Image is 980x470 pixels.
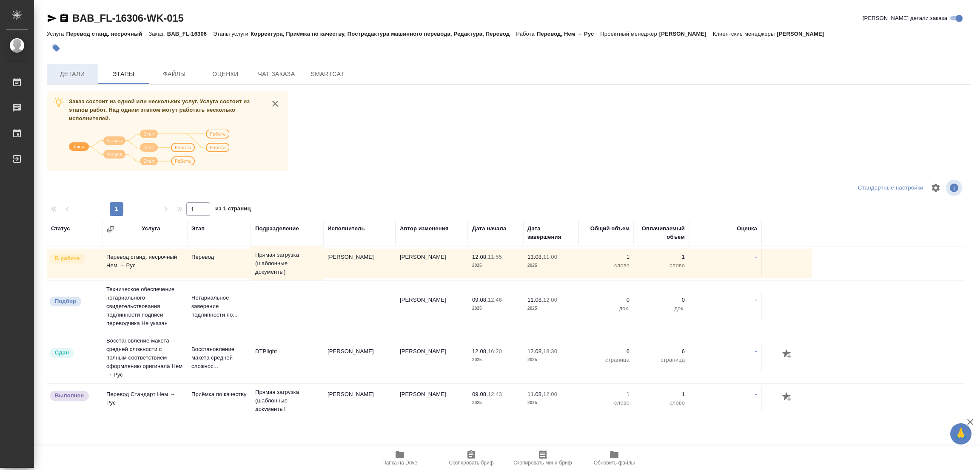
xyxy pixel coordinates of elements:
p: 09.08, [472,391,488,397]
span: [PERSON_NAME] детали заказа [863,14,947,23]
p: док. [638,304,685,313]
div: Общий объем [590,224,630,233]
div: Услуга [142,224,160,233]
td: [PERSON_NAME] [396,343,468,373]
p: 09.08, [472,297,488,303]
p: 12.08, [472,348,488,354]
p: Выполнен [55,391,84,400]
p: Работа [516,31,537,37]
td: [PERSON_NAME] [323,249,396,278]
div: Оценка [737,224,757,233]
a: - [755,348,757,354]
p: 2025 [527,356,574,364]
p: слово [638,399,685,407]
p: Перевод [191,253,247,261]
button: close [269,97,282,110]
p: страница [638,356,685,364]
a: - [755,254,757,260]
p: 0 [583,296,630,304]
td: Восстановление макета средней сложности с полным соответствием оформлению оригинала Нем → Рус [102,332,187,383]
p: Перевод, Нем → Рус [537,31,600,37]
p: 2025 [527,304,574,313]
span: Настроить таблицу [926,178,946,198]
span: Этапы [103,69,144,79]
div: split button [856,181,926,195]
p: Заказ: [148,31,167,37]
p: Этапы услуги [213,31,251,37]
p: [PERSON_NAME] [777,31,830,37]
p: Перевод станд. несрочный [66,31,148,37]
p: 18:30 [543,348,557,354]
p: Проектный менеджер [600,31,659,37]
span: Файлы [154,69,195,79]
td: Перевод Стандарт Нем → Рус [102,386,187,416]
div: Статус [51,224,70,233]
p: 2025 [472,356,519,364]
div: Автор изменения [400,224,448,233]
p: 11.08, [527,391,543,397]
p: 2025 [472,304,519,313]
p: 12:00 [543,297,557,303]
p: Сдан [55,348,69,357]
p: страница [583,356,630,364]
a: BAB_FL-16306-WK-015 [72,12,184,24]
td: [PERSON_NAME] [396,249,468,278]
span: 🙏 [954,425,968,443]
p: 12:46 [488,297,502,303]
button: 🙏 [950,423,971,445]
p: 2025 [527,261,574,270]
div: Подразделение [255,224,299,233]
p: Корректура, Приёмка по качеству, Постредактура машинного перевода, Редактура, Перевод [251,31,516,37]
p: 16:20 [488,348,502,354]
p: 12.08, [527,348,543,354]
p: 2025 [472,261,519,270]
div: Исполнитель [328,224,365,233]
span: Чат заказа [256,69,297,79]
p: Подбор [55,297,76,306]
button: Сгруппировать [106,225,115,233]
button: Скопировать ссылку [59,13,69,23]
p: [PERSON_NAME] [659,31,713,37]
button: Добавить оценку [780,347,795,362]
td: Прямая загрузка (шаблонные документы) [251,384,323,418]
span: Детали [52,69,93,79]
p: Приёмка по качеству [191,390,247,399]
a: - [755,391,757,397]
td: Перевод станд. несрочный Нем → Рус [102,249,187,278]
button: Скопировать ссылку для ЯМессенджера [47,13,57,23]
p: 12:00 [543,391,557,397]
p: 12.08, [472,254,488,260]
p: Клиентские менеджеры [713,31,777,37]
p: 11:00 [543,254,557,260]
p: 0 [638,296,685,304]
span: из 1 страниц [215,204,251,216]
td: [PERSON_NAME] [323,343,396,373]
td: [PERSON_NAME] [323,386,396,416]
div: Дата начала [472,224,506,233]
p: Нотариальное заверение подлинности по... [191,294,247,319]
p: слово [638,261,685,270]
p: 6 [638,347,685,356]
span: Заказ состоит из одной или нескольких услуг. Услуга состоит из этапов работ. Над одним этапом мог... [69,98,250,122]
p: 11:55 [488,254,502,260]
p: BAB_FL-16306 [167,31,213,37]
p: 1 [638,390,685,399]
p: Услуга [47,31,66,37]
td: Прямая загрузка (шаблонные документы) [251,246,323,280]
p: В работе [55,254,80,263]
td: Техническое обеспечение нотариального свидетельствования подлинности подписи переводчика Не указан [102,281,187,332]
p: 1 [583,390,630,399]
button: Добавить тэг [47,39,66,57]
span: SmartCat [307,69,348,79]
p: слово [583,261,630,270]
p: Восстановление макета средней сложнос... [191,345,247,371]
span: Оценки [205,69,246,79]
div: Этап [191,224,205,233]
td: [PERSON_NAME] [396,386,468,416]
a: - [755,297,757,303]
p: док. [583,304,630,313]
button: Добавить оценку [780,390,795,405]
span: Посмотреть информацию [946,180,964,196]
p: 11.08, [527,297,543,303]
td: [PERSON_NAME] [396,292,468,321]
